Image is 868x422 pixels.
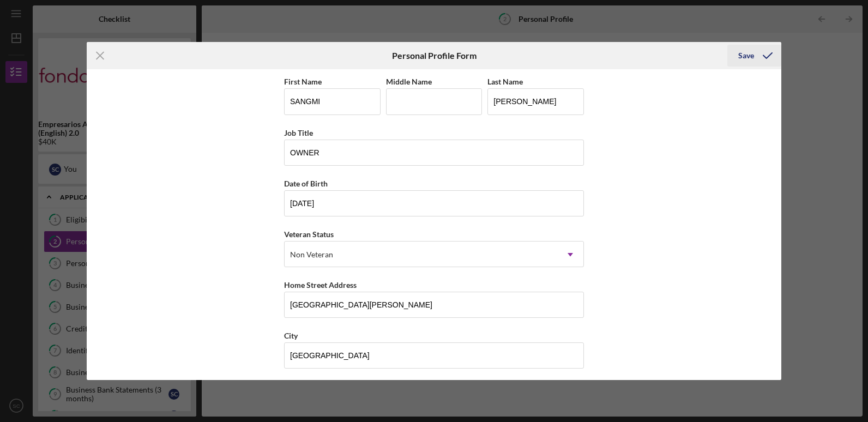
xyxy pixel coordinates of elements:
label: Middle Name [386,77,432,86]
label: Home Street Address [284,280,357,290]
button: Save [727,45,781,67]
div: Non Veteran [290,250,333,259]
label: City [284,331,298,340]
label: First Name [284,77,322,86]
h6: Personal Profile Form [392,51,477,61]
label: Last Name [487,77,523,86]
label: Job Title [284,128,313,137]
label: Date of Birth [284,179,328,188]
div: Save [738,45,754,67]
